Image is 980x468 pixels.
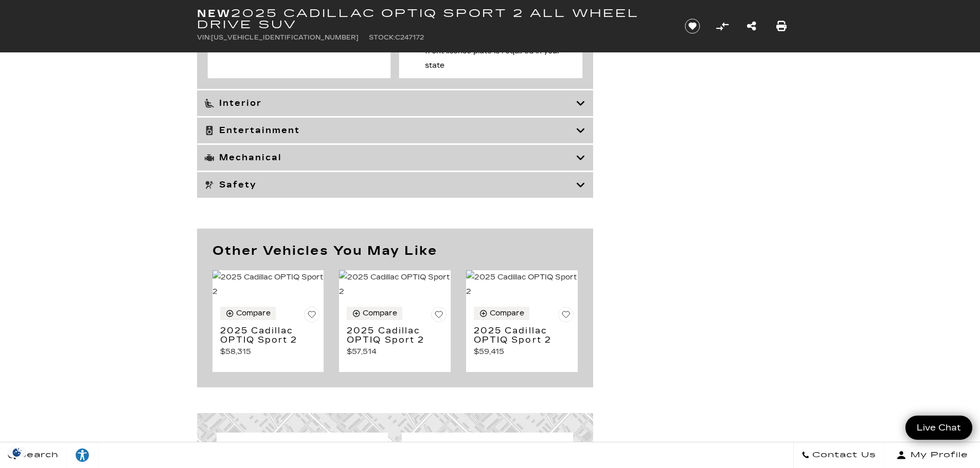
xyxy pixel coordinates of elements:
[236,309,271,318] div: Compare
[347,307,402,320] button: Compare Vehicle
[197,7,231,20] strong: New
[474,326,554,344] h3: 2025 Cadillac OPTIQ Sport 2
[212,270,324,299] img: 2025 Cadillac OPTIQ Sport 2
[347,326,426,344] h3: 2025 Cadillac OPTIQ Sport 2
[304,307,319,328] button: Save Vehicle
[205,98,576,108] h3: Interior
[431,307,447,328] button: Save Vehicle
[558,307,574,328] button: Save Vehicle
[747,19,756,33] a: Share this New 2025 Cadillac OPTIQ Sport 2 All Wheel Drive SUV
[474,345,574,359] p: $59,415
[205,125,576,136] h3: Entertainment
[776,19,787,33] a: Print this New 2025 Cadillac OPTIQ Sport 2 All Wheel Drive SUV
[5,447,29,458] section: Click to Open Cookie Consent Modal
[220,345,320,359] p: $58,315
[347,326,447,359] a: 2025 Cadillac OPTIQ Sport 2 $57,514
[912,422,966,434] span: Live Chat
[793,442,884,468] a: Contact Us
[67,442,98,468] a: Explore your accessibility options
[197,34,211,41] span: VIN:
[905,416,972,440] a: Live Chat
[205,180,576,190] h3: Safety
[466,270,578,299] img: 2025 Cadillac OPTIQ Sport 2
[395,34,424,41] span: C247172
[810,448,876,462] span: Contact Us
[212,244,578,257] h2: Other Vehicles You May Like
[363,309,397,318] div: Compare
[67,447,98,463] div: Explore your accessibility options
[339,270,451,299] img: 2025 Cadillac OPTIQ Sport 2
[906,448,968,462] span: My Profile
[220,326,320,359] a: 2025 Cadillac OPTIQ Sport 2 $58,315
[715,18,730,34] button: Compare Vehicle
[220,307,276,320] button: Compare Vehicle
[205,153,576,163] h3: Mechanical
[347,345,447,359] p: $57,514
[197,8,668,30] h1: 2025 Cadillac OPTIQ Sport 2 All Wheel Drive SUV
[211,34,359,41] span: [US_VEHICLE_IDENTIFICATION_NUMBER]
[681,18,704,34] button: Save vehicle
[474,307,529,320] button: Compare Vehicle
[5,447,29,458] img: Opt-Out Icon
[490,309,524,318] div: Compare
[884,442,980,468] button: Open user profile menu
[220,326,300,344] h3: 2025 Cadillac OPTIQ Sport 2
[369,34,395,41] span: Stock:
[16,448,59,462] span: Search
[474,326,574,359] a: 2025 Cadillac OPTIQ Sport 2 $59,415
